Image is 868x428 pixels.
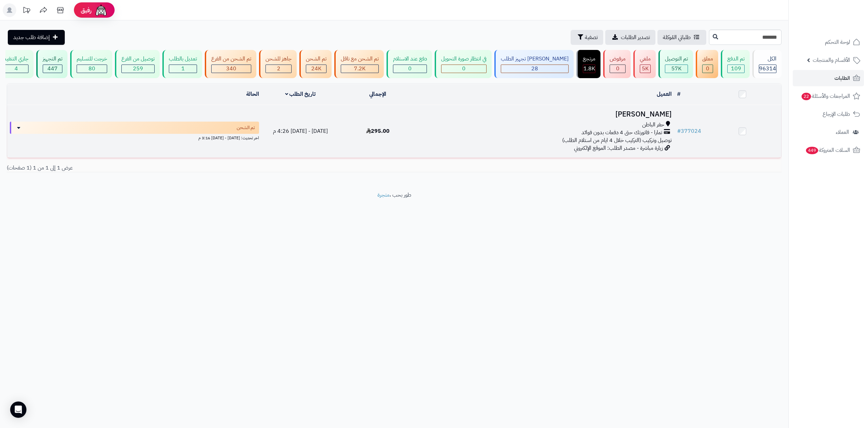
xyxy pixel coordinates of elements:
[610,65,625,73] div: 0
[584,65,595,73] span: 1.8K
[793,34,864,50] a: لوحة التحكم
[69,50,114,78] a: خرجت للتسليم 80
[169,55,197,63] div: تعديل بالطلب
[4,65,28,73] div: 4
[583,55,595,63] div: مرتجع
[462,65,466,73] span: 0
[366,127,390,135] span: 295.00
[35,50,69,78] a: تم التجهيز 447
[793,106,864,122] a: طلبات الإرجاع
[43,65,62,73] div: 447
[81,6,92,14] span: رفيق
[377,191,390,199] a: متجرة
[285,90,316,98] a: تاريخ الطلب
[441,55,487,63] div: في انتظار صورة التحويل
[642,65,649,73] span: 5K
[77,55,107,63] div: خرجت للتسليم
[354,65,366,73] span: 7.2K
[393,55,427,63] div: دفع عند الاستلام
[212,65,251,73] div: 340
[574,144,663,152] span: زيارة مباشرة - مصدر الطلب: الموقع الإلكتروني
[258,50,298,78] a: جاهز للشحن 2
[585,33,598,41] span: تصفية
[825,37,850,47] span: لوحة التحكم
[602,50,632,78] a: مرفوض 0
[751,50,783,78] a: الكل96314
[677,90,680,98] a: #
[836,127,849,137] span: العملاء
[122,65,154,73] div: 259
[640,65,650,73] div: 4996
[671,65,682,73] span: 57K
[266,65,291,73] div: 2
[657,90,672,98] a: العميل
[298,50,333,78] a: تم الشحن 24K
[616,65,619,73] span: 0
[493,50,575,78] a: [PERSON_NAME] تجهيز الطلب 28
[665,65,688,73] div: 56970
[663,33,691,41] span: طلباتي المُوكلة
[226,65,236,73] span: 340
[694,50,719,78] a: معلق 0
[706,65,709,73] span: 0
[203,50,258,78] a: تم الشحن من الفرع 340
[610,55,626,63] div: مرفوض
[237,124,255,131] span: تم الشحن
[161,50,203,78] a: تعديل بالطلب 1
[793,142,864,158] a: السلات المتروكة449
[333,50,385,78] a: تم الشحن مع ناقل 7.2K
[369,90,386,98] a: الإجمالي
[306,65,326,73] div: 24018
[265,55,292,63] div: جاهز للشحن
[341,55,379,63] div: تم الشحن مع ناقل
[13,33,50,41] span: إضافة طلب جديد
[501,55,569,63] div: [PERSON_NAME] تجهيز الطلب
[10,134,259,141] div: اخر تحديث: [DATE] - [DATE] 3:16 م
[605,30,655,45] a: تصدير الطلبات
[805,145,850,155] span: السلات المتروكة
[77,65,107,73] div: 80
[759,65,776,73] span: 96314
[822,19,862,33] img: logo-2.png
[793,70,864,86] a: الطلبات
[121,55,155,63] div: توصيل من الفرع
[793,88,864,104] a: المراجعات والأسئلة22
[640,55,651,63] div: ملغي
[114,50,161,78] a: توصيل من الفرع 259
[2,164,394,172] div: عرض 1 إلى 1 من 1 (1 صفحات)
[341,65,378,73] div: 7222
[169,65,197,73] div: 1
[793,124,864,140] a: العملاء
[834,73,850,83] span: الطلبات
[621,33,650,41] span: تصدير الطلبات
[632,50,657,78] a: ملغي 5K
[277,65,280,73] span: 2
[133,65,143,73] span: 259
[571,30,603,45] button: تصفية
[677,127,681,135] span: #
[727,55,745,63] div: تم الدفع
[813,55,850,65] span: الأقسام والمنتجات
[18,3,35,19] a: تحديثات المنصة
[4,55,28,63] div: جاري التنفيذ
[408,65,412,73] span: 0
[581,129,662,137] span: تمارا - فاتورتك حتى 4 دفعات بدون فوائد
[575,50,602,78] a: مرتجع 1.8K
[823,109,850,119] span: طلبات الإرجاع
[657,50,694,78] a: تم التوصيل 57K
[677,127,701,135] a: #377024
[801,91,850,101] span: المراجعات والأسئلة
[433,50,493,78] a: في انتظار صورة التحويل 0
[393,65,427,73] div: 0
[642,121,664,129] span: حفر الباطن
[311,65,321,73] span: 24K
[47,65,58,73] span: 447
[211,55,251,63] div: تم الشحن من الفرع
[10,402,26,418] div: Open Intercom Messenger
[306,55,327,63] div: تم الشحن
[88,65,95,73] span: 80
[703,65,713,73] div: 0
[501,65,568,73] div: 28
[15,65,18,73] span: 4
[657,30,706,45] a: طلباتي المُوكلة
